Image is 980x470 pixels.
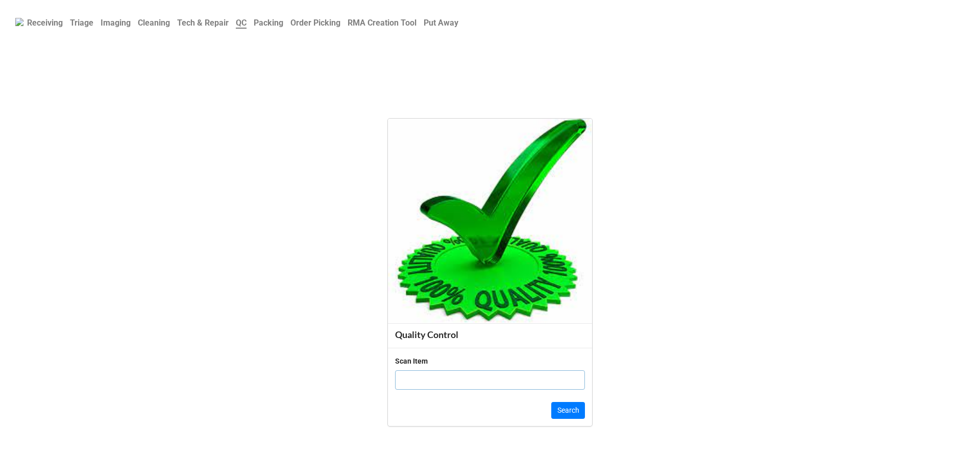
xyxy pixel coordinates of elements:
[344,13,420,33] a: RMA Creation Tool
[236,18,247,29] b: QC
[388,119,592,323] img: xk2VnkDGhI%2FQuality_Check.jpg
[348,18,416,28] b: RMA Creation Tool
[290,18,340,28] b: Order Picking
[15,18,23,26] img: RexiLogo.png
[66,13,97,33] a: Triage
[420,13,462,33] a: Put Away
[70,18,93,28] b: Triage
[27,18,63,28] b: Receiving
[232,13,250,33] a: QC
[101,18,131,28] b: Imaging
[250,13,287,33] a: Packing
[174,13,232,33] a: Tech & Repair
[551,402,585,419] button: Search
[424,18,458,28] b: Put Away
[395,355,428,367] div: Scan Item
[177,18,229,28] b: Tech & Repair
[395,329,585,341] div: Quality Control
[23,13,66,33] a: Receiving
[287,13,344,33] a: Order Picking
[97,13,134,33] a: Imaging
[134,13,174,33] a: Cleaning
[254,18,283,28] b: Packing
[138,18,170,28] b: Cleaning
